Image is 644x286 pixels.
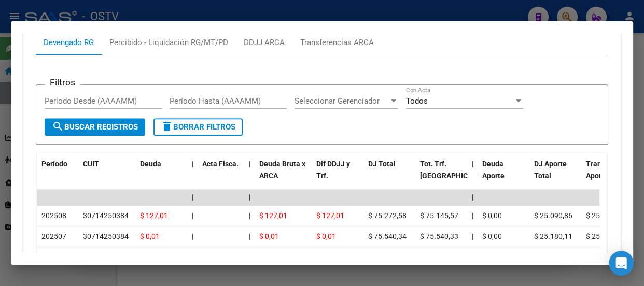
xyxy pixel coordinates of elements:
span: $ 25.090,86 [586,211,624,220]
span: $ 25.180,11 [586,232,624,240]
span: $ 127,01 [259,211,287,220]
span: Período [41,160,67,168]
datatable-header-cell: Transferido Aporte [582,153,634,198]
datatable-header-cell: Dif DDJJ y Trf. [312,153,364,198]
span: | [472,193,474,201]
span: | [192,160,194,168]
span: Seleccionar Gerenciador [295,96,389,106]
span: Transferido Aporte [586,160,625,180]
datatable-header-cell: Deuda Bruta x ARCA [255,153,312,198]
datatable-header-cell: Acta Fisca. [198,153,245,198]
div: Percibido - Liquidación RG/MT/PD [109,37,228,48]
datatable-header-cell: Deuda [136,153,188,198]
span: $ 127,01 [140,211,168,220]
div: 30714250384 [83,210,129,222]
span: | [192,232,193,240]
span: | [472,232,473,240]
datatable-header-cell: Deuda Aporte [478,153,530,198]
button: Borrar Filtros [153,118,243,136]
span: Borrar Filtros [161,122,235,132]
span: | [192,193,194,201]
span: Todos [406,96,428,106]
span: CUIT [83,160,99,168]
span: $ 75.540,34 [368,232,407,240]
span: $ 75.145,57 [420,211,458,220]
span: | [249,193,251,201]
span: | [472,160,474,168]
span: $ 75.272,58 [368,211,407,220]
span: $ 25.180,11 [534,232,572,240]
span: Tot. Trf. [GEOGRAPHIC_DATA] [420,160,491,180]
span: Acta Fisca. [202,160,239,168]
h3: Filtros [45,77,80,88]
span: $ 0,00 [482,211,502,220]
div: Devengado RG [44,37,94,48]
span: $ 25.090,86 [534,211,572,220]
div: Transferencias ARCA [300,37,374,48]
span: | [472,211,473,220]
span: 202507 [41,232,66,240]
span: Deuda [140,160,161,168]
span: $ 0,00 [482,232,502,240]
span: | [249,160,251,168]
datatable-header-cell: | [188,153,198,198]
button: Buscar Registros [45,118,145,136]
span: Dif DDJJ y Trf. [316,160,350,180]
span: | [249,232,250,240]
mat-icon: search [52,120,64,133]
datatable-header-cell: DJ Total [364,153,416,198]
span: 202508 [41,211,66,220]
datatable-header-cell: Tot. Trf. Bruto [416,153,468,198]
datatable-header-cell: | [245,153,255,198]
span: Deuda Bruta x ARCA [259,160,305,180]
span: | [249,211,250,220]
datatable-header-cell: DJ Aporte Total [530,153,582,198]
div: 30714250384 [83,231,129,242]
datatable-header-cell: Período [37,153,79,198]
span: $ 0,01 [140,232,160,240]
mat-icon: delete [161,120,173,133]
div: 30714250384 [83,251,129,263]
span: DJ Total [368,160,396,168]
span: | [192,211,193,220]
div: DDJJ ARCA [244,37,285,48]
span: Buscar Registros [52,122,138,132]
div: Open Intercom Messenger [609,251,634,276]
datatable-header-cell: | [468,153,478,198]
span: $ 127,01 [316,211,344,220]
span: $ 0,01 [259,232,279,240]
span: DJ Aporte Total [534,160,567,180]
span: $ 0,01 [316,232,336,240]
datatable-header-cell: CUIT [79,153,136,198]
span: $ 75.540,33 [420,232,458,240]
span: Deuda Aporte [482,160,505,180]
